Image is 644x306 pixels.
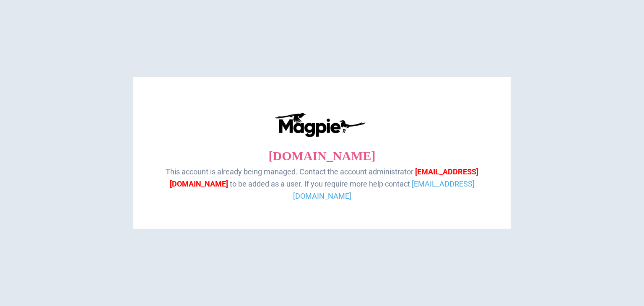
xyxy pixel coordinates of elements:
[170,167,479,188] span: [EMAIL_ADDRESS][DOMAIN_NAME]
[230,179,410,188] span: to be added as a user. If you require more help contact
[150,146,494,166] p: [DOMAIN_NAME]
[273,112,367,137] img: logo-ab69f6fb50320c5b225c76a69d11143b.png
[166,167,413,176] span: This account is already being managed. Contact the account administrator
[293,179,475,200] a: [EMAIL_ADDRESS][DOMAIN_NAME]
